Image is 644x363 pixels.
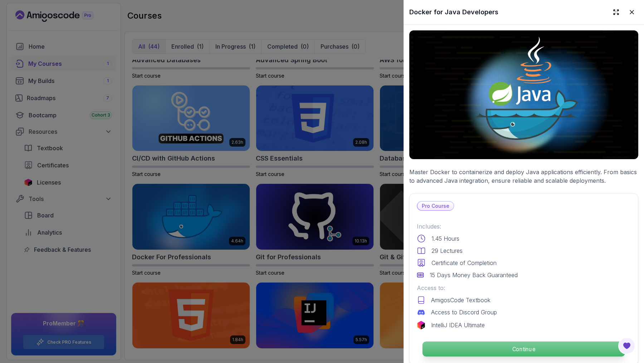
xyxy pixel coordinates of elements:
button: Open Feedback Button [618,337,635,354]
p: Includes: [417,222,631,231]
p: Access to Discord Group [431,308,497,317]
p: Master Docker to containerize and deploy Java applications efficiently. From basics to advanced J... [409,168,638,185]
p: Pro Course [418,202,454,210]
p: Certificate of Completion [431,259,497,267]
p: 29 Lectures [431,246,463,255]
p: Access to: [417,284,631,292]
button: Continue [422,341,625,357]
img: docker-for-java-developers_thumbnail [409,30,638,159]
p: AmigosCode Textbook [431,296,491,304]
p: 15 Days Money Back Guaranteed [430,271,518,279]
p: 1.45 Hours [431,234,459,243]
p: Continue [423,342,625,357]
p: IntelliJ IDEA Ultimate [431,321,485,329]
img: jetbrains logo [417,321,425,329]
h2: Docker for Java Developers [409,7,498,17]
button: Expand drawer [610,6,623,19]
